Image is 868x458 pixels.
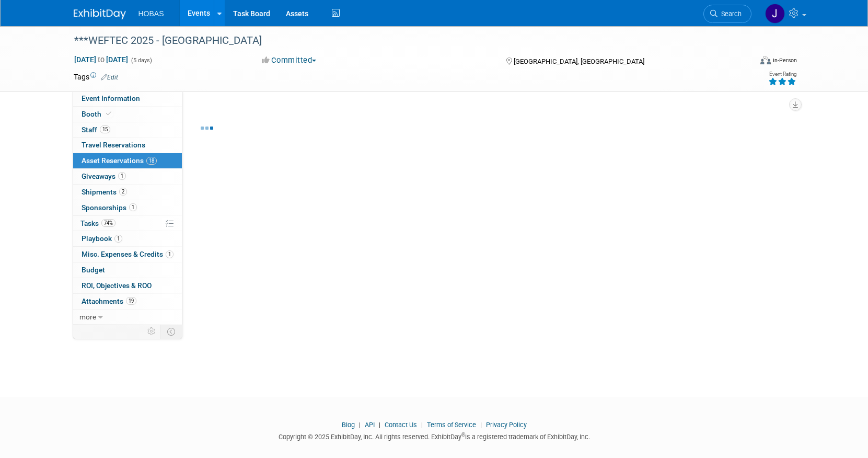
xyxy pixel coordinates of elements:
span: Playbook [82,234,122,243]
span: Asset Reservations [82,156,157,165]
img: Jennifer Jensen [765,4,785,24]
span: | [376,421,383,429]
span: 19 [126,297,136,305]
sup: ® [461,432,465,438]
span: Search [717,10,742,18]
span: to [96,55,106,64]
span: | [356,421,363,429]
span: ROI, Objectives & ROO [82,281,152,290]
span: Staff [82,125,110,134]
span: | [478,421,484,429]
img: ExhibitDay [74,9,126,19]
span: 1 [129,203,137,211]
a: Edit [101,74,118,81]
a: Event Information [73,91,182,106]
span: Giveaways [82,172,126,180]
a: ROI, Objectives & ROO [73,278,182,293]
a: Asset Reservations18 [73,153,182,168]
span: 15 [100,125,110,133]
a: Sponsorships1 [73,200,182,215]
div: Event Rating [768,72,796,77]
i: Booth reservation complete [106,111,111,117]
span: Budget [82,266,105,274]
span: Booth [82,110,113,118]
a: Tasks74% [73,216,182,231]
span: 2 [119,188,127,196]
td: Personalize Event Tab Strip [143,325,161,338]
span: 18 [146,157,157,165]
span: Travel Reservations [82,141,145,149]
span: 1 [166,250,173,258]
span: [GEOGRAPHIC_DATA], [GEOGRAPHIC_DATA] [514,58,644,65]
a: Staff15 [73,122,182,138]
a: Search [703,5,751,23]
button: Committed [258,55,320,66]
span: 1 [114,235,122,243]
a: more [73,310,182,325]
a: Budget [73,262,182,278]
a: Booth [73,107,182,122]
a: Misc. Expenses & Credits1 [73,247,182,262]
div: ***WEFTEC 2025 - [GEOGRAPHIC_DATA] [71,31,736,50]
a: Travel Reservations [73,138,182,153]
span: (5 days) [130,57,152,64]
span: 74% [101,219,115,227]
div: In-Person [772,56,797,64]
td: Tags [74,72,118,82]
span: | [419,421,425,429]
span: Tasks [80,219,115,227]
a: API [365,421,375,429]
span: Shipments [82,188,127,196]
a: Blog [342,421,355,429]
a: Attachments19 [73,294,182,309]
a: Playbook1 [73,231,182,246]
div: Event Format [690,54,797,70]
span: HOBAS [138,9,164,18]
a: Contact Us [385,421,417,429]
span: Sponsorships [82,203,137,212]
a: Privacy Policy [486,421,527,429]
a: Shipments2 [73,185,182,200]
img: Format-Inperson.png [760,56,771,64]
span: more [79,313,96,321]
span: Attachments [82,297,136,305]
span: [DATE] [DATE] [74,55,129,64]
a: Terms of Service [427,421,476,429]
a: Giveaways1 [73,169,182,184]
span: Misc. Expenses & Credits [82,250,173,258]
span: 1 [118,172,126,180]
td: Toggle Event Tabs [160,325,182,338]
span: Event Information [82,94,140,102]
img: loading... [201,127,213,130]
